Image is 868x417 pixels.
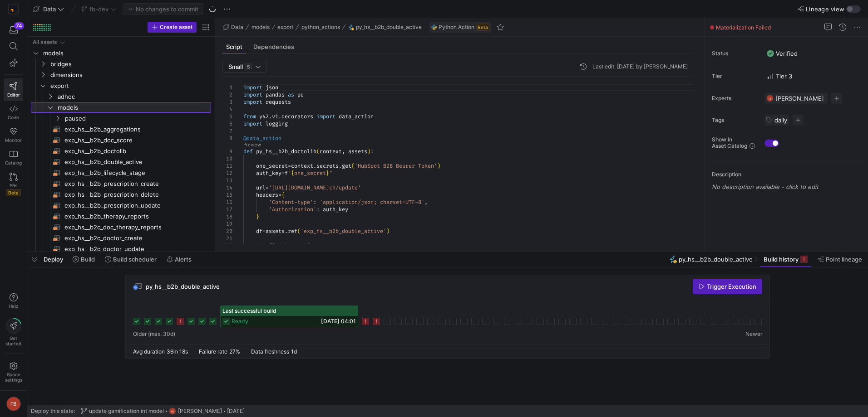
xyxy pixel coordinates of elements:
span: import [316,113,335,120]
button: py_hs__b2b_double_active [345,22,424,33]
span: 1d [291,348,297,355]
div: FB [6,397,21,411]
span: ' [269,184,272,191]
span: @data_action [243,135,281,142]
a: Code [4,101,23,124]
a: Spacesettings [4,358,23,387]
button: Getstarted [4,315,23,350]
button: Help [4,289,23,313]
img: https://storage.googleapis.com/y42-prod-data-exchange/images/RPxujLVyfKs3dYbCaMXym8FJVsr3YB0cxJXX... [9,5,18,14]
a: Monitor [4,124,23,146]
span: import [243,84,262,91]
div: 2 [222,91,232,98]
span: ready [232,318,248,325]
span: Failure rate [199,348,227,355]
button: FB [4,394,23,413]
div: 74 [14,22,24,29]
div: 7 [222,127,232,135]
button: update gamification int modelFB[PERSON_NAME][DATE] [79,405,247,417]
div: 20 [222,228,232,235]
img: Tier 3 - Regular [767,73,774,80]
div: 15 [222,191,232,199]
span: decorators [281,113,313,120]
button: 74 [4,22,23,38]
button: Build [69,252,99,267]
span: pd [297,91,304,98]
button: models [249,22,272,33]
span: requests [266,98,291,106]
span: ( [316,148,320,155]
button: Data [31,3,66,15]
span: [DATE] [227,408,245,414]
button: python_actions [299,22,342,33]
span: ref [288,228,297,235]
span: Small [228,63,243,70]
span: } [326,170,329,177]
span: Newer [745,331,762,337]
span: one_secret [294,170,326,177]
span: as [288,91,294,98]
div: 17 [222,206,232,213]
span: Space settings [5,372,22,383]
span: { [281,191,285,199]
span: = [266,184,269,191]
span: Lineage view [806,5,844,13]
span: from [243,113,256,120]
span: 27% [229,348,240,355]
span: data_action [339,113,374,120]
span: secrets [316,162,339,170]
span: Trigger Execution [707,283,756,290]
span: headers [256,191,278,199]
div: 5 [222,113,232,120]
span: import [243,91,262,98]
button: Build history [759,252,812,267]
span: df [256,228,262,235]
button: Point lineage [814,252,866,267]
span: Verified [767,50,798,57]
button: VerifiedVerified [764,48,800,59]
span: Older (max. 30d) [133,331,175,337]
span: Beta [6,189,21,196]
span: python_actions [301,24,340,30]
div: 8 [222,135,232,142]
span: . [269,113,272,120]
div: 11 [222,162,232,170]
span: assets [348,148,367,155]
span: S [245,63,252,70]
span: Avg duration [133,348,165,355]
span: auth_key [256,170,281,177]
div: 4 [222,106,232,113]
span: auth_key [323,206,348,213]
div: FB [169,407,176,415]
span: py_hs__b2b_doctolib [256,148,316,155]
span: . [313,162,316,170]
span: context [291,162,313,170]
span: f [285,170,288,177]
button: export [275,22,296,33]
span: " [288,170,291,177]
span: Data [43,5,56,13]
span: : [316,206,320,213]
span: : [313,199,316,206]
span: Data [231,24,243,30]
span: Tier 3 [767,73,792,80]
span: ( [297,228,301,235]
span: ' [358,184,361,191]
span: " [329,170,332,177]
span: Last successful build [222,308,276,314]
span: ( [351,162,355,170]
img: Verified [767,50,774,57]
span: 36m 18s [167,348,188,355]
span: Build scheduler [113,256,157,263]
button: Trigger Execution [693,279,762,294]
span: json [266,84,278,91]
span: import [243,98,262,106]
span: ) [367,148,370,155]
span: = [281,170,285,177]
span: v1 [272,113,278,120]
span: . [278,113,281,120]
span: } [256,213,259,220]
span: Build history [764,256,799,263]
span: Data freshness [251,348,289,355]
span: py_hs__b2b_double_active [356,24,422,30]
